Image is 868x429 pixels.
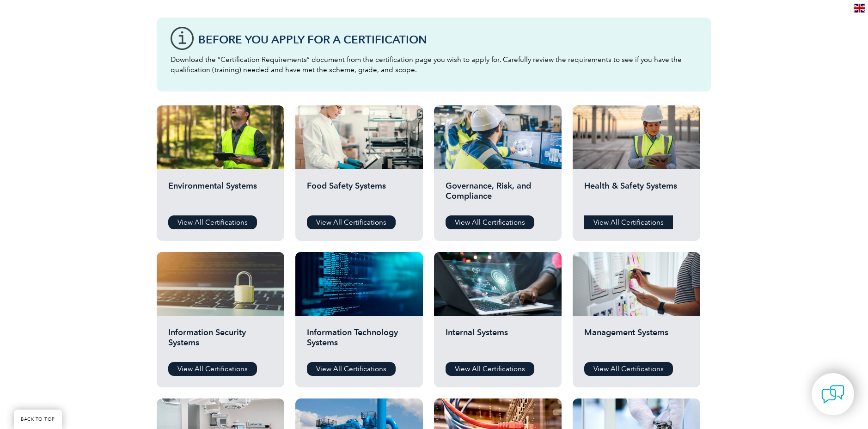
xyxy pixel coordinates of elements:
a: View All Certifications [446,215,534,229]
a: View All Certifications [307,362,396,376]
img: en [854,4,865,12]
a: View All Certifications [307,215,396,229]
a: View All Certifications [168,215,257,229]
h2: Internal Systems [446,327,550,355]
h2: Food Safety Systems [307,181,411,208]
a: View All Certifications [584,362,673,376]
h2: Information Technology Systems [307,327,411,355]
a: BACK TO TOP [14,410,62,429]
h2: Management Systems [584,327,689,355]
h2: Governance, Risk, and Compliance [446,181,550,208]
p: Download the “Certification Requirements” document from the certification page you wish to apply ... [171,55,697,75]
img: contact-chat.png [821,383,844,406]
h2: Environmental Systems [168,181,273,208]
h2: Information Security Systems [168,327,273,355]
h2: Health & Safety Systems [584,181,689,208]
a: View All Certifications [584,215,673,229]
a: View All Certifications [168,362,257,376]
h3: Before You Apply For a Certification [198,34,697,45]
a: View All Certifications [446,362,534,376]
